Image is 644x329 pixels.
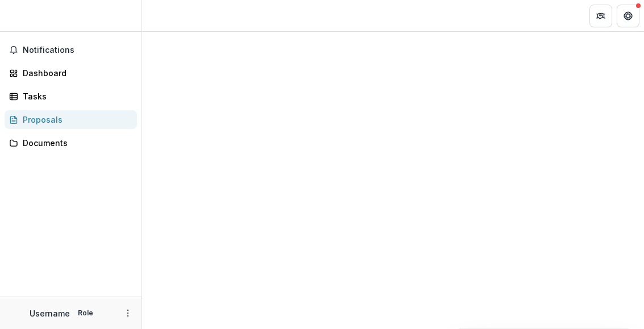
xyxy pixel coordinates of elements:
a: Dashboard [5,64,137,82]
p: Role [74,308,97,318]
div: Proposals [23,114,128,126]
p: Username [30,307,70,319]
div: Tasks [23,90,128,102]
div: Documents [23,137,128,149]
button: Notifications [5,41,137,59]
span: Notifications [23,45,132,55]
a: Documents [5,134,137,152]
div: Dashboard [23,67,128,79]
button: More [121,306,135,320]
a: Proposals [5,110,137,129]
button: Get Help [617,5,639,27]
a: Tasks [5,87,137,106]
button: Partners [589,5,612,27]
